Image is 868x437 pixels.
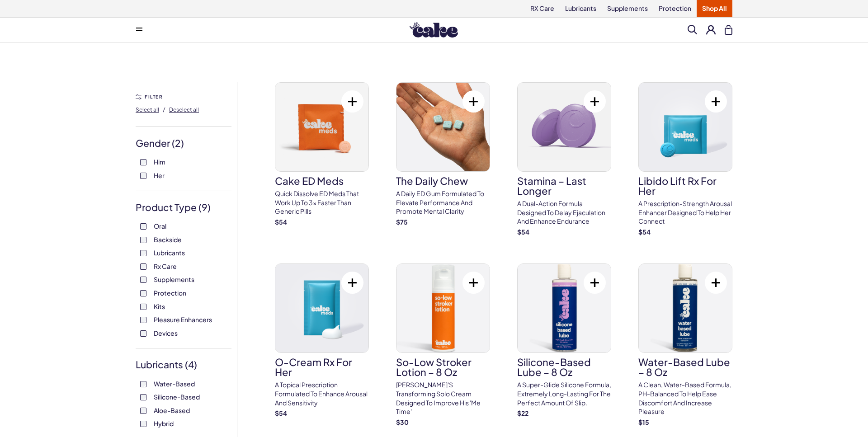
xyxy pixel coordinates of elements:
button: Select all [136,102,159,117]
img: Water-Based Lube – 8 oz [639,264,732,352]
input: Devices [140,330,146,337]
input: Him [140,159,146,165]
span: Hybrid [154,418,174,429]
input: Lubricants [140,250,146,256]
a: O-Cream Rx for HerO-Cream Rx for HerA topical prescription formulated to enhance arousal and sens... [275,263,369,418]
span: Lubricants [154,247,185,258]
img: Hello Cake [410,22,458,38]
strong: $ 22 [517,409,528,417]
img: Silicone-Based Lube – 8 oz [518,264,611,352]
a: Water-Based Lube – 8 ozWater-Based Lube – 8 ozA clean, water-based formula, pH-balanced to help e... [638,263,732,427]
span: Him [154,156,165,168]
a: Silicone-Based Lube – 8 ozSilicone-Based Lube – 8 ozA super-glide silicone formula, extremely lon... [517,263,611,418]
p: A topical prescription formulated to enhance arousal and sensitivity [275,381,369,407]
input: Supplements [140,277,146,283]
span: Water-Based [154,378,195,390]
span: Silicone-Based [154,391,200,403]
a: The Daily ChewThe Daily ChewA Daily ED Gum Formulated To Elevate Performance And Promote Mental C... [396,82,490,226]
img: So-Low Stroker Lotion – 8 oz [396,264,490,352]
input: Hybrid [140,421,146,427]
h3: Stamina – Last Longer [517,176,611,196]
span: Supplements [154,273,194,285]
a: So-Low Stroker Lotion – 8 ozSo-Low Stroker Lotion – 8 oz[PERSON_NAME]'s transforming solo cream d... [396,263,490,427]
strong: $ 15 [638,418,649,426]
span: Oral [154,220,166,232]
span: Deselect all [169,106,199,113]
img: Cake ED Meds [275,83,368,171]
p: A dual-action formula designed to delay ejaculation and enhance endurance [517,199,611,226]
input: Water-Based [140,381,146,387]
span: Pleasure Enhancers [154,314,212,325]
img: O-Cream Rx for Her [275,264,368,352]
input: Her [140,173,146,179]
h3: The Daily Chew [396,176,490,186]
strong: $ 75 [396,218,408,226]
span: Her [154,169,165,181]
h3: Cake ED Meds [275,176,369,186]
input: Backside [140,237,146,243]
h3: O-Cream Rx for Her [275,357,369,377]
span: Protection [154,287,186,299]
span: Devices [154,327,178,339]
h3: Libido Lift Rx For Her [638,176,732,196]
span: Kits [154,301,165,312]
input: Aloe-Based [140,408,146,414]
span: Rx Care [154,260,177,272]
input: Pleasure Enhancers [140,317,146,323]
h3: Silicone-Based Lube – 8 oz [517,357,611,377]
p: A clean, water-based formula, pH-balanced to help ease discomfort and increase pleasure [638,381,732,416]
span: / [163,105,165,113]
a: Libido Lift Rx For HerLibido Lift Rx For HerA prescription-strength arousal enhancer designed to ... [638,82,732,236]
input: Protection [140,290,146,296]
h3: So-Low Stroker Lotion – 8 oz [396,357,490,377]
strong: $ 54 [275,218,287,226]
strong: $ 54 [638,228,651,236]
p: [PERSON_NAME]'s transforming solo cream designed to improve his 'me time' [396,381,490,416]
a: Cake ED MedsCake ED MedsQuick dissolve ED Meds that work up to 3x faster than generic pills$54 [275,82,369,226]
strong: $ 54 [517,228,529,236]
img: Stamina – Last Longer [518,83,611,171]
button: Deselect all [169,102,199,117]
strong: $ 54 [275,409,287,417]
img: The Daily Chew [396,83,490,171]
p: A super-glide silicone formula, extremely long-lasting for the perfect amount of slip. [517,381,611,407]
strong: $ 30 [396,418,409,426]
a: Stamina – Last LongerStamina – Last LongerA dual-action formula designed to delay ejaculation and... [517,82,611,236]
span: Select all [136,106,159,113]
span: Aloe-Based [154,404,190,416]
span: Backside [154,234,182,245]
input: Rx Care [140,263,146,270]
input: Oral [140,223,146,230]
p: A Daily ED Gum Formulated To Elevate Performance And Promote Mental Clarity [396,189,490,216]
p: Quick dissolve ED Meds that work up to 3x faster than generic pills [275,189,369,216]
input: Silicone-Based [140,394,146,400]
img: Libido Lift Rx For Her [639,83,732,171]
h3: Water-Based Lube – 8 oz [638,357,732,377]
input: Kits [140,304,146,310]
p: A prescription-strength arousal enhancer designed to help her connect [638,199,732,226]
